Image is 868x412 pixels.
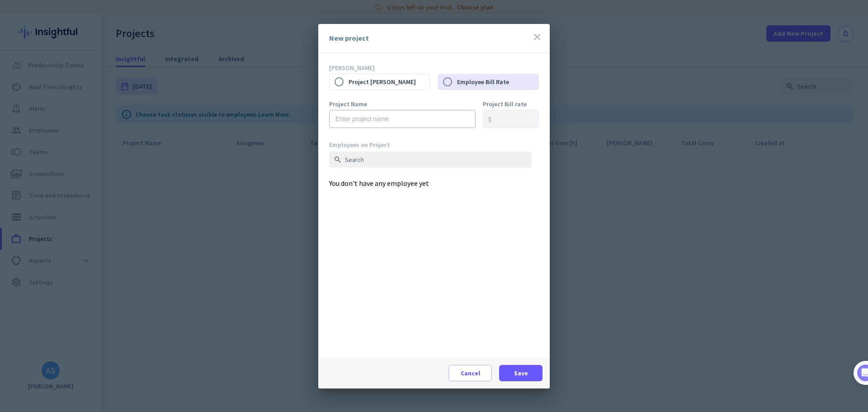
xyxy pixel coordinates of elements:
[334,156,342,164] i: search
[514,369,528,378] span: Save
[457,72,538,91] label: Employee Bill Rate
[329,152,532,168] input: Search
[329,101,476,107] label: Project Name
[488,116,492,122] div: $
[329,141,532,149] div: Employees on Project
[329,64,539,72] p: [PERSON_NAME]
[448,365,492,381] button: Cancel
[329,34,369,42] div: New project
[499,365,542,381] button: Save
[329,141,539,358] div: You don't have any employee yet
[329,110,476,128] input: Enter project name
[532,32,542,43] i: close
[483,101,539,107] label: Project Bill rate
[349,72,430,91] label: Project [PERSON_NAME]
[461,369,480,378] span: Cancel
